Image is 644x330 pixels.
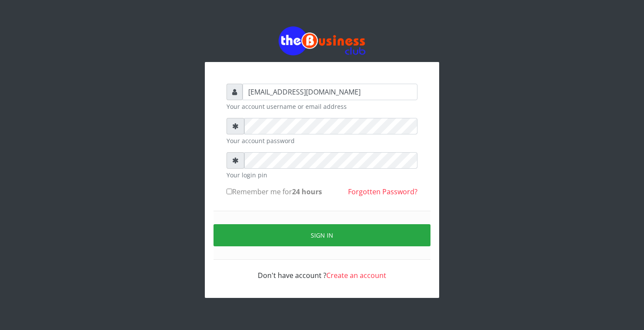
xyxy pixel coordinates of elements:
[227,170,417,180] small: Your login pin
[227,186,322,197] label: Remember me for
[243,84,417,100] input: Username or email address
[227,102,417,111] small: Your account username or email address
[227,189,232,194] input: Remember me for24 hours
[214,224,430,246] button: Sign in
[348,187,417,196] a: Forgotten Password?
[227,260,417,281] div: Don't have account ?
[326,271,386,280] a: Create an account
[292,187,322,196] b: 24 hours
[227,136,417,145] small: Your account password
